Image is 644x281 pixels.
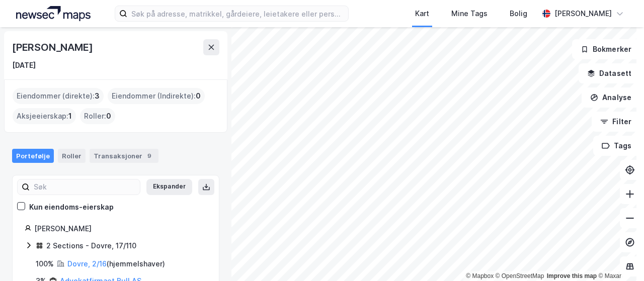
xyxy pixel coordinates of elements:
[582,87,640,108] button: Analyse
[34,223,207,235] div: [PERSON_NAME]
[12,149,54,163] div: Portefølje
[13,88,104,104] div: Eiendommer (direkte) :
[90,149,158,163] div: Transaksjoner
[496,272,544,279] a: OpenStreetMap
[30,179,140,195] input: Søk
[594,233,644,281] iframe: Chat Widget
[451,8,488,20] div: Mine Tags
[36,258,54,270] div: 100%
[196,90,201,102] span: 0
[16,6,91,21] img: logo.a4113a55bc3d86da70a041830d287a7e.svg
[579,63,640,83] button: Datasett
[67,259,107,268] a: Dovre, 2/16
[12,39,95,55] div: [PERSON_NAME]
[68,110,72,122] span: 1
[593,136,640,156] button: Tags
[547,272,597,279] a: Improve this map
[415,8,429,20] div: Kart
[58,149,86,163] div: Roller
[572,39,640,59] button: Bokmerker
[80,108,115,124] div: Roller :
[106,110,111,122] span: 0
[12,59,36,71] div: [DATE]
[108,88,205,104] div: Eiendommer (Indirekte) :
[29,201,114,213] div: Kun eiendoms-eierskap
[466,272,494,279] a: Mapbox
[592,112,640,132] button: Filter
[67,258,165,270] div: ( hjemmelshaver )
[127,6,348,21] input: Søk på adresse, matrikkel, gårdeiere, leietakere eller personer
[144,151,154,161] div: 9
[46,240,136,252] div: 2 Sections - Dovre, 17/110
[510,8,527,20] div: Bolig
[594,233,644,281] div: Kontrollprogram for chat
[13,108,76,124] div: Aksjeeierskap :
[146,179,192,195] button: Ekspander
[95,90,100,102] span: 3
[554,8,612,20] div: [PERSON_NAME]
